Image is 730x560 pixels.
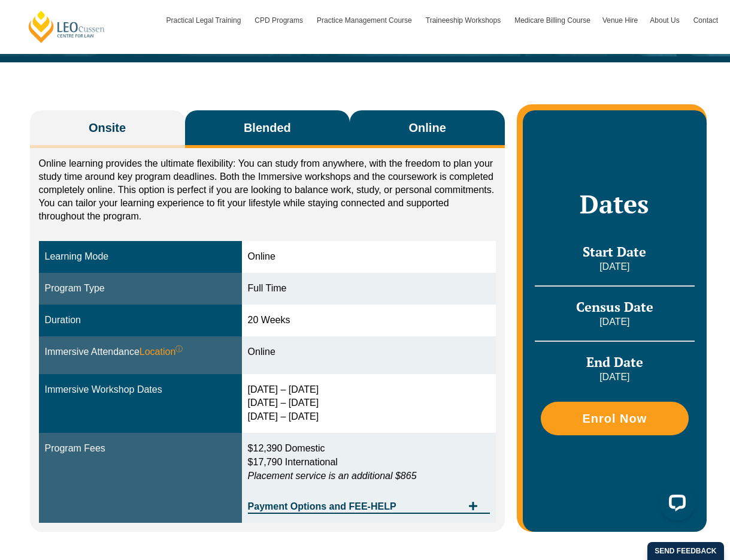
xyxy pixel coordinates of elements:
span: Onsite [89,119,126,136]
div: Program Type [45,282,236,296]
sup: ⓘ [175,345,183,353]
span: End Date [586,353,643,371]
span: Start Date [583,243,646,260]
a: Practice Management Course [311,3,420,38]
span: Enrol Now [582,413,647,424]
span: $12,390 Domestic [248,443,325,453]
div: Immersive Workshop Dates [45,383,236,397]
span: Online [409,119,446,136]
span: Payment Options and FEE-HELP [248,502,463,511]
a: Contact [687,3,724,38]
a: Practical Legal Training [160,3,249,38]
div: 20 Weeks [248,314,490,327]
a: CPD Programs [249,3,311,38]
div: Full Time [248,282,490,296]
div: Duration [45,314,236,327]
a: [PERSON_NAME] Centre for Law [27,10,107,44]
div: Tabs. Open items with Enter or Space, close with Escape and navigate using the Arrow keys. [30,110,505,531]
div: Program Fees [45,442,236,456]
p: Online learning provides the ultimate flexibility: You can study from anywhere, with the freedom ... [39,157,496,223]
a: About Us [644,3,687,38]
span: Blended [244,119,291,136]
em: Placement service is an additional $865 [248,471,417,481]
a: Enrol Now [541,402,688,435]
span: $17,790 International [248,457,338,467]
span: Census Date [576,298,653,315]
a: Traineeship Workshops [420,3,508,38]
div: Learning Mode [45,250,236,264]
div: [DATE] – [DATE] [DATE] – [DATE] [DATE] – [DATE] [248,383,490,424]
div: Online [248,345,490,359]
p: [DATE] [535,315,694,329]
div: Immersive Attendance [45,345,236,359]
p: [DATE] [535,371,694,384]
a: Venue Hire [596,3,644,38]
span: Location [140,345,183,359]
a: Medicare Billing Course [508,3,596,38]
h2: Dates [535,189,694,219]
div: Online [248,250,490,264]
p: [DATE] [535,260,694,273]
iframe: LiveChat chat widget [650,480,700,530]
